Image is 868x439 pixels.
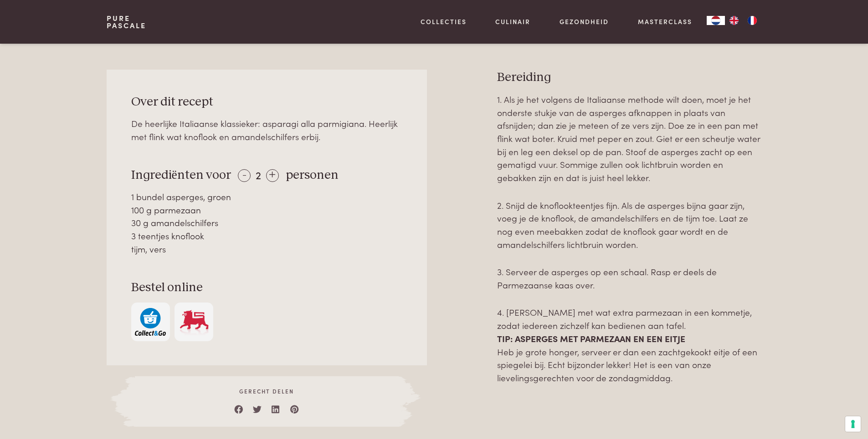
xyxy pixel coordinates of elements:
[131,216,403,229] div: 30 g amandelschilfers
[131,229,403,242] div: 3 teentjes knoflook
[135,387,398,395] span: Gerecht delen
[131,242,403,256] div: tijm, vers
[497,93,761,384] div: Page 26
[638,17,692,26] a: Masterclass
[497,199,761,251] p: 2. Snijd de knoflookteentjes fijn. Als de asperges bijna gaar zijn, voeg je de knoflook, de amand...
[107,15,146,29] a: PurePascale
[286,169,339,182] span: personen
[131,190,403,203] div: 1 bundel asperges, groen
[131,280,403,296] h3: Bestel online
[179,308,210,336] img: Delhaize
[743,16,761,25] a: FR
[131,117,403,143] div: De heerlijke Italiaanse klassieker: asparagi alla parmigiana. Heerlijk met flink wat knoflook en ...
[497,332,761,384] div: Page 33
[131,169,231,182] span: Ingrediënten voor
[707,16,725,25] a: NL
[131,94,403,110] h3: Over dit recept
[725,16,743,25] a: EN
[497,332,685,344] strong: TIP: ASPERGES MET PARMEZAAN EN EEN EITJE
[497,306,761,332] p: 4. [PERSON_NAME] met wat extra parmezaan in een kommetje, zodat iedereen zichzelf kan bedienen aa...
[707,16,761,25] aside: Language selected: Nederlands
[256,167,261,182] span: 2
[497,93,761,384] div: Page 33
[845,416,861,432] button: Uw voorkeuren voor toestemming voor trackingtechnologieën
[238,169,251,182] div: -
[725,16,761,25] ul: Language list
[497,265,761,291] p: 3. Serveer de asperges op een schaal. Rasp er deels de Parmezaanse kaas over.
[497,70,761,86] h3: Bereiding
[707,16,725,25] div: Language
[135,308,166,336] img: c308188babc36a3a401bcb5cb7e020f4d5ab42f7cacd8327e500463a43eeb86c.svg
[266,169,279,182] div: +
[560,17,609,26] a: Gezondheid
[495,17,530,26] a: Culinair
[131,203,403,217] div: 100 g parmezaan
[421,17,467,26] a: Collecties
[497,93,761,184] p: 1. Als je het volgens de Italiaanse methode wilt doen, moet je het onderste stukje van de asperge...
[497,332,761,384] p: Heb je grote honger, serveer er dan een zachtgekookt eitje of een spiegelei bij. Echt bijzonder l...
